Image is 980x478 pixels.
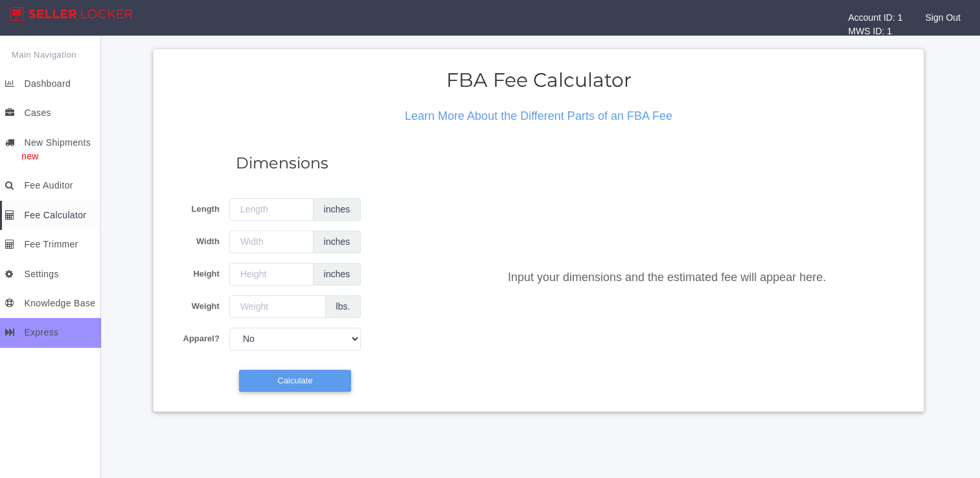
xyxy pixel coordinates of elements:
[2,98,101,128] a: Cases
[2,318,101,347] a: Express
[848,11,902,25] div: Account ID: 1
[229,231,313,253] input: Width
[10,7,133,21] img: App Logo
[2,171,101,200] a: Fee Auditor
[326,295,361,318] span: lbs.
[24,78,71,89] span: Dashboard
[229,295,326,318] input: Weight
[313,198,361,221] span: inches
[24,108,51,118] span: Cases
[405,109,672,122] a: Learn More About the Different Parts of an FBA Fee
[229,198,313,221] input: Length
[163,155,400,172] h3: Dimensions
[163,263,229,280] label: Height
[5,151,39,161] span: new
[24,137,91,148] span: New Shipments
[2,128,101,172] a: New Shipmentsnew
[2,289,101,318] a: Knowledge Base
[24,269,58,279] span: Settings
[2,230,101,259] a: Fee Trimmer
[2,260,101,289] a: Settings
[163,198,229,216] label: Length
[24,298,95,308] span: Knowledge Base
[848,25,902,38] div: MWS ID: 1
[24,210,86,220] span: Fee Calculator
[24,327,58,337] span: Express
[313,263,361,286] span: inches
[163,328,229,345] label: Apparel?
[163,69,914,91] h2: FBA Fee Calculator
[313,231,361,253] span: inches
[24,239,78,249] span: Fee Trimmer
[2,201,101,230] a: Fee Calculator
[24,180,73,190] span: Fee Auditor
[229,263,313,286] input: Height
[163,231,229,248] label: Width
[239,370,351,392] input: Calculate
[163,295,229,313] label: Weight
[2,69,101,98] a: Dashboard
[420,269,913,287] p: Input your dimensions and the estimated fee will appear here.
